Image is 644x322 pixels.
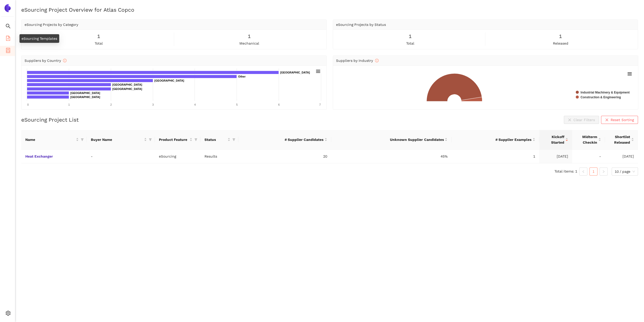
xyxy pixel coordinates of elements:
[154,79,184,82] text: [GEOGRAPHIC_DATA]
[335,137,444,142] span: Unknown Supplier Candidates
[602,170,605,173] span: right
[6,22,11,32] span: search
[149,138,152,141] span: filter
[4,4,12,12] img: Logo
[408,32,411,40] span: 1
[97,32,100,40] span: 1
[605,130,638,149] th: this column's title is Shortlist Released,this column is sortable
[112,83,142,86] text: [GEOGRAPHIC_DATA]
[193,136,198,143] span: filter
[70,96,100,99] text: [GEOGRAPHIC_DATA]
[91,137,143,142] span: Buyer Name
[580,91,630,94] text: Industrial Machinery & Equipment
[331,130,451,149] th: this column's title is Unknown Supplier Candidates,this column is sortable
[451,149,539,163] td: 1
[580,96,621,99] text: Construction & Engineering
[599,167,608,176] button: right
[152,103,154,106] text: 3
[451,130,539,149] th: this column's title is # Supplier Examples,this column is sortable
[194,103,196,106] text: 4
[601,116,638,124] button: closeReset Sorting
[110,103,112,106] text: 2
[6,46,11,56] span: container
[236,103,238,106] text: 5
[336,23,386,27] span: eSourcing Projects by Status
[455,137,531,142] span: # Supplier Examples
[68,103,70,106] text: 1
[605,118,609,122] span: close
[81,138,84,141] span: filter
[19,34,59,43] div: eSourcing Templates
[375,59,379,62] span: info-circle
[319,103,321,106] text: 7
[63,59,67,62] span: info-circle
[238,130,331,149] th: this column's title is # Supplier Candidates,this column is sortable
[564,116,599,124] button: closeClear Filters
[539,149,572,163] td: [DATE]
[553,41,568,46] span: released
[112,87,142,90] text: [GEOGRAPHIC_DATA]
[278,103,280,106] text: 6
[238,149,331,163] td: 20
[579,167,587,176] button: left
[590,168,597,175] a: 1
[6,309,11,319] span: setting
[576,134,597,145] span: Midterm Checkin
[194,138,197,141] span: filter
[27,103,29,106] text: 0
[331,149,451,163] td: 45%
[615,168,635,175] span: 10 / page
[248,32,251,40] span: 1
[579,167,587,176] li: Previous Page
[200,149,238,163] td: Results
[21,6,638,13] h2: eSourcing Project Overview for Atlas Copco
[572,130,605,149] th: this column's title is Midterm Checkin,this column is sortable
[280,71,310,74] text: [GEOGRAPHIC_DATA]
[204,137,226,142] span: Status
[21,130,87,149] th: this column's title is Name,this column is sortable
[231,136,236,143] span: filter
[543,134,564,145] span: Kickoff Started
[612,167,638,176] div: Page Size
[611,117,634,123] span: Reset Sorting
[609,134,630,145] span: Shortlist Released
[336,59,379,63] span: Suppliers by Industry
[605,149,638,163] td: [DATE]
[148,136,153,143] span: filter
[589,167,597,176] li: 1
[95,41,103,46] span: total
[87,130,155,149] th: this column's title is Buyer Name,this column is sortable
[200,130,238,149] th: this column's title is Status,this column is sortable
[159,137,189,142] span: Product Feature
[6,34,11,44] span: file-add
[155,130,200,149] th: this column's title is Product Feature,this column is sortable
[599,167,608,176] li: Next Page
[406,41,414,46] span: total
[582,170,585,173] span: left
[232,138,235,141] span: filter
[155,149,200,163] td: eSourcing
[80,136,85,143] span: filter
[554,167,577,176] li: Total items: 1
[572,149,605,163] td: -
[238,75,246,78] text: Other
[25,23,78,27] span: eSourcing Projects by Category
[559,32,562,40] span: 1
[242,137,323,142] span: # Supplier Candidates
[87,149,155,163] td: -
[25,59,67,63] span: Suppliers by Country
[25,137,75,142] span: Name
[239,41,259,46] span: mechanical
[21,116,79,123] h2: eSourcing Project List
[70,91,100,94] text: [GEOGRAPHIC_DATA]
